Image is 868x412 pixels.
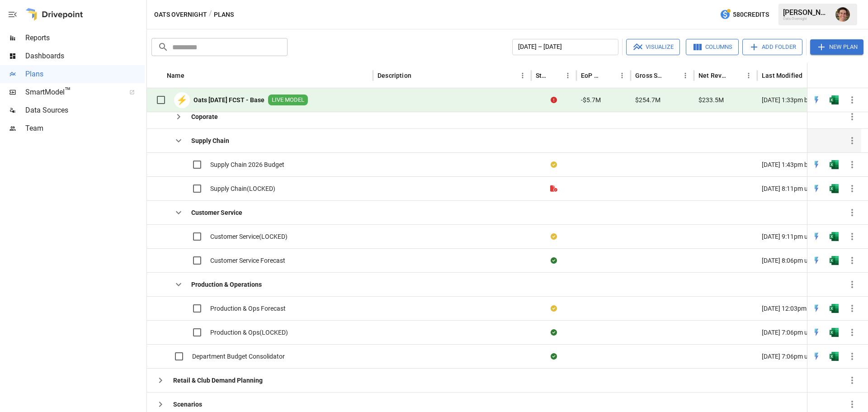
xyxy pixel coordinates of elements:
[268,96,308,104] span: LIVE MODEL
[210,304,286,313] span: Production & Ops Forecast
[830,328,839,337] div: Open in Excel
[812,160,821,169] div: Open in Quick Edit
[551,352,557,361] div: Sync complete
[742,69,755,82] button: Net Revenue column menu
[191,112,218,121] b: Coporate
[830,2,855,27] button: Ryan Zayas
[812,95,821,104] div: Open in Quick Edit
[154,9,207,20] button: Oats Overnight
[849,69,861,82] button: Sort
[209,9,212,20] div: /
[830,352,839,361] img: excel-icon.76473adf.svg
[210,160,284,169] span: Supply Chain 2026 Budget
[25,105,145,116] span: Data Sources
[810,39,863,55] button: New Plan
[830,328,839,337] img: excel-icon.76473adf.svg
[635,95,660,104] span: $254.7M
[812,184,821,193] img: quick-edit-flash.b8aec18c.svg
[835,7,850,22] img: Ryan Zayas
[173,376,263,385] b: Retail & Club Demand Planning
[812,328,821,337] img: quick-edit-flash.b8aec18c.svg
[679,69,692,82] button: Gross Sales column menu
[512,39,618,55] button: [DATE] – [DATE]
[812,304,821,313] div: Open in Quick Edit
[698,95,724,104] span: $233.5M
[830,160,839,169] img: excel-icon.76473adf.svg
[812,232,821,241] div: Open in Quick Edit
[666,69,679,82] button: Sort
[730,69,742,82] button: Sort
[167,72,184,79] div: Name
[716,6,773,23] button: 580Credits
[812,184,821,193] div: Open in Quick Edit
[210,184,275,193] span: Supply Chain(LOCKED)
[25,33,145,43] span: Reports
[551,160,557,169] div: Your plan has changes in Excel that are not reflected in the Drivepoint Data Warehouse, select "S...
[812,232,821,241] img: quick-edit-flash.b8aec18c.svg
[616,69,628,82] button: EoP Cash column menu
[830,232,839,241] div: Open in Excel
[210,328,288,337] span: Production & Ops(LOCKED)
[551,256,557,265] div: Sync complete
[174,92,190,108] div: ⚡
[581,95,601,104] span: -$5.7M
[191,280,262,289] b: Production & Operations
[698,72,729,79] div: Net Revenue
[686,39,739,55] button: Columns
[830,184,839,193] div: Open in Excel
[830,160,839,169] div: Open in Excel
[581,72,602,79] div: EoP Cash
[626,39,680,55] button: Visualize
[812,328,821,337] div: Open in Quick Edit
[536,72,548,79] div: Status
[25,51,145,62] span: Dashboards
[191,208,242,217] b: Customer Service
[830,304,839,313] div: Open in Excel
[830,95,839,104] div: Open in Excel
[551,232,557,241] div: Your plan has changes in Excel that are not reflected in the Drivepoint Data Warehouse, select "S...
[210,256,285,265] span: Customer Service Forecast
[185,69,198,82] button: Sort
[830,256,839,265] div: Open in Excel
[549,69,561,82] button: Sort
[191,136,229,145] b: Supply Chain
[803,69,816,82] button: Sort
[25,69,145,80] span: Plans
[812,256,821,265] img: quick-edit-flash.b8aec18c.svg
[561,69,574,82] button: Status column menu
[550,184,557,193] div: File is not a valid Drivepoint model
[635,72,665,79] div: Gross Sales
[65,85,71,97] span: ™
[25,87,119,98] span: SmartModel
[210,232,288,241] span: Customer Service(LOCKED)
[412,69,425,82] button: Sort
[830,184,839,193] img: excel-icon.76473adf.svg
[812,256,821,265] div: Open in Quick Edit
[812,352,821,361] div: Open in Quick Edit
[830,352,839,361] div: Open in Excel
[742,39,802,55] button: Add Folder
[812,352,821,361] img: quick-edit-flash.b8aec18c.svg
[830,256,839,265] img: excel-icon.76473adf.svg
[762,72,802,79] div: Last Modified
[193,95,264,104] b: Oats [DATE] FCST - Base
[783,8,830,17] div: [PERSON_NAME]
[25,123,145,134] span: Team
[551,95,557,104] div: Error during sync.
[551,328,557,337] div: Sync complete
[603,69,616,82] button: Sort
[192,352,285,361] span: Department Budget Consolidator
[551,304,557,313] div: Your plan has changes in Excel that are not reflected in the Drivepoint Data Warehouse, select "S...
[812,95,821,104] img: quick-edit-flash.b8aec18c.svg
[830,304,839,313] img: excel-icon.76473adf.svg
[173,400,202,409] b: Scenarios
[516,69,529,82] button: Description column menu
[812,160,821,169] img: quick-edit-flash.b8aec18c.svg
[377,72,411,79] div: Description
[783,17,830,21] div: Oats Overnight
[812,304,821,313] img: quick-edit-flash.b8aec18c.svg
[830,232,839,241] img: excel-icon.76473adf.svg
[733,9,769,20] span: 580 Credits
[830,95,839,104] img: excel-icon.76473adf.svg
